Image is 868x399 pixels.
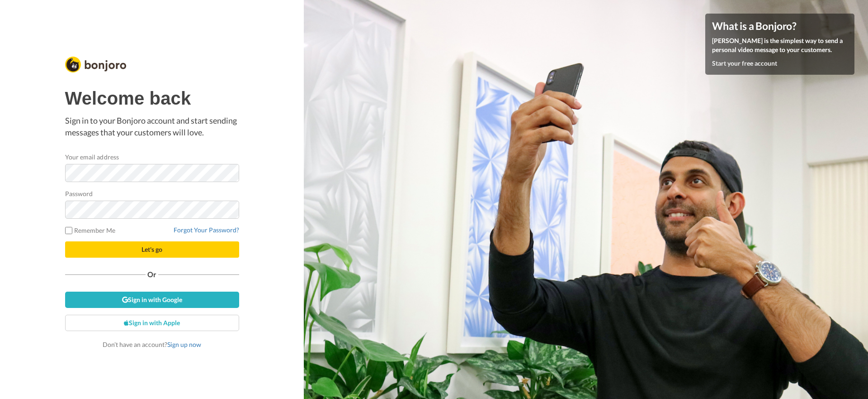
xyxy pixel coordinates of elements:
a: Sign in with Google [65,292,239,308]
h4: What is a Bonjoro? [712,20,848,32]
label: Password [65,189,93,198]
a: Sign in with Apple [65,315,239,331]
span: Don’t have an account? [103,341,201,348]
span: Let's go [142,245,162,253]
p: Sign in to your Bonjoro account and start sending messages that your customers will love. [65,115,239,138]
span: Or [146,271,158,278]
a: Forgot Your Password? [174,226,239,234]
button: Let's go [65,241,239,258]
a: Sign up now [167,341,201,348]
input: Remember Me [65,227,72,234]
p: [PERSON_NAME] is the simplest way to send a personal video message to your customers. [712,36,848,54]
label: Your email address [65,152,119,162]
a: Start your free account [712,59,777,67]
label: Remember Me [65,226,116,235]
h1: Welcome back [65,88,239,108]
